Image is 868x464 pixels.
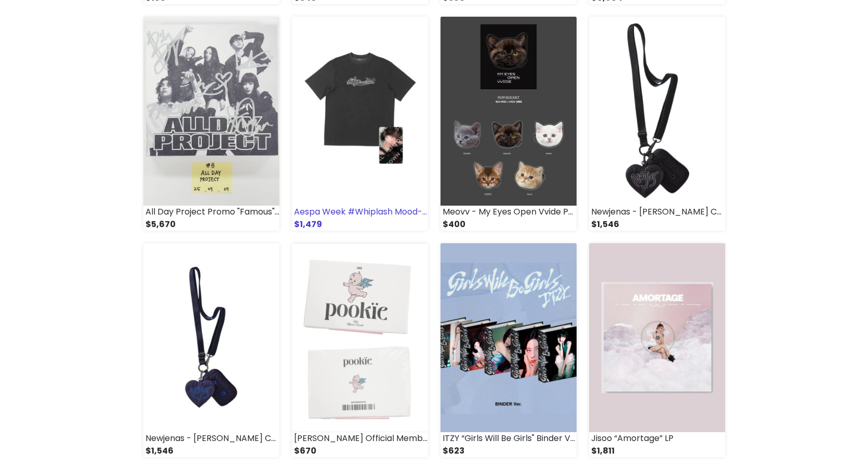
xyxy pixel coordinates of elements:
a: [PERSON_NAME] Official Membership Kit $670 [292,243,428,457]
a: Jisoo “Amortage” LP $1,811 [589,243,725,457]
img: small_1756072118296.jpeg [292,17,428,206]
div: $5,670 [143,218,279,231]
img: small_1756064974227.jpeg [441,243,577,432]
a: ITZY “Girls Will Be Girls" Binder Ver. + JYP POB $623 [441,243,577,457]
div: Meovv - My Eyes Open Vvide Pop Up Event Pop Socket [441,206,577,218]
div: $1,546 [589,218,725,231]
div: All Day Project Promo "Famous" álbum firmado [143,206,279,218]
div: Newjenas - [PERSON_NAME] Card Wallet Set (Midnight Blue) [143,432,279,445]
img: small_1756066413011.jpeg [143,243,279,432]
div: $670 [292,445,428,457]
img: small_1756072701105.webp [143,17,279,206]
a: All Day Project Promo "Famous" álbum firmado $5,670 [143,17,279,231]
div: Aespa Week #Whiplash Mood- [PERSON_NAME] [292,206,428,218]
a: Aespa Week #Whiplash Mood- [PERSON_NAME] $1,479 [292,17,428,231]
img: small_1756005286589.jpeg [589,243,725,432]
div: $1,811 [589,445,725,457]
div: [PERSON_NAME] Official Membership Kit [292,432,428,445]
img: small_1756065653186.png [292,243,428,432]
div: ITZY “Girls Will Be Girls" Binder Ver. + JYP POB [441,432,577,445]
img: small_1756068089184.jpeg [441,17,577,206]
img: small_1756066521166.webp [589,17,725,206]
a: Newjenas - [PERSON_NAME] Card Wallet Set (Midnight Blue) $1,546 [143,243,279,457]
a: Meovv - My Eyes Open Vvide Pop Up Event Pop Socket $400 [441,17,577,231]
a: Newjenas - [PERSON_NAME] Card Wallet Set (Shade Black) $1,546 [589,17,725,231]
div: Newjenas - [PERSON_NAME] Card Wallet Set (Shade Black) [589,206,725,218]
div: $1,546 [143,445,279,457]
div: Jisoo “Amortage” LP [589,432,725,445]
div: $1,479 [292,218,428,231]
div: $623 [441,445,577,457]
div: $400 [441,218,577,231]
